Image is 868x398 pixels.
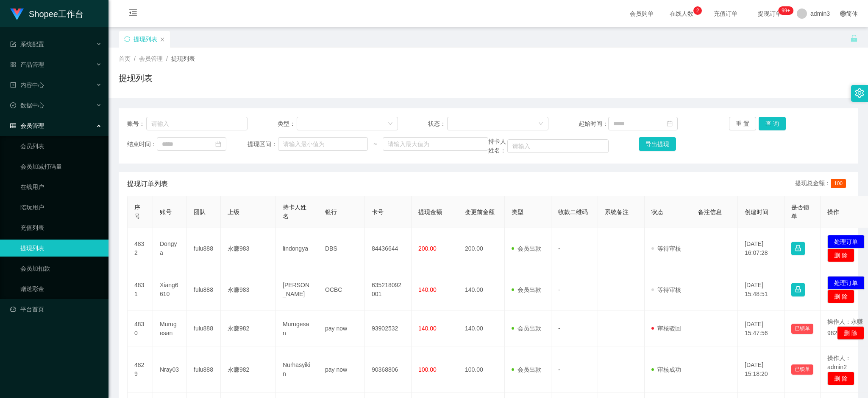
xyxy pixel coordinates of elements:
[128,310,153,347] td: 4830
[827,235,865,248] button: 处理订单
[10,102,44,109] span: 数据中心
[10,61,44,68] span: 产品管理
[318,310,365,347] td: pay now
[795,179,849,189] div: 提现总金额：
[651,366,681,373] span: 审核成功
[651,286,681,293] span: 等待审核
[119,72,153,85] h1: 提现列表
[134,204,140,220] span: 序号
[325,209,337,215] span: 银行
[507,139,609,153] input: 请输入
[651,209,663,215] span: 状态
[512,286,541,293] span: 会员出款
[10,82,44,88] span: 内容中心
[20,280,102,297] a: 赠送彩金
[827,276,865,290] button: 处理订单
[187,269,221,310] td: fulu888
[128,347,153,392] td: 4829
[538,121,543,127] i: 图标: down
[372,209,384,215] span: 卡号
[383,137,488,151] input: 请输入最大值为
[318,228,365,269] td: DBS
[850,34,858,42] i: 图标: unlock
[171,55,195,62] span: 提现列表
[10,41,16,47] i: 图标: form
[729,117,756,130] button: 重 置
[276,310,318,347] td: Murugesan
[651,325,681,332] span: 审核驳回
[153,228,187,269] td: Dongya
[134,55,136,62] span: /
[187,347,221,392] td: fulu888
[791,204,809,220] span: 是否锁单
[827,355,851,370] span: 操作人：admin2
[418,245,437,252] span: 200.00
[187,310,221,347] td: fulu888
[127,179,168,189] span: 提现订单列表
[827,209,839,215] span: 操作
[840,11,846,17] i: 图标: global
[458,310,505,347] td: 140.00
[318,269,365,310] td: OCBC
[428,119,447,128] span: 状态：
[696,6,699,15] p: 2
[10,123,16,129] i: 图标: table
[418,366,437,373] span: 100.00
[153,269,187,310] td: Xiang6610
[738,310,785,347] td: [DATE] 15:47:56
[20,240,102,257] a: 提现列表
[20,138,102,155] a: 会员列表
[827,248,854,262] button: 删 除
[228,209,239,215] span: 上级
[194,209,206,215] span: 团队
[365,310,412,347] td: 93902532
[20,199,102,216] a: 陪玩用户
[153,310,187,347] td: Murugesan
[10,41,44,48] span: 系统配置
[558,209,588,215] span: 收款二维码
[855,88,864,98] i: 图标: setting
[10,10,83,17] a: Shopee工作台
[10,301,102,318] a: 图标: dashboard平台首页
[153,347,187,392] td: Nray03
[10,102,16,108] i: 图标: check-circle-o
[458,269,505,310] td: 140.00
[119,55,131,62] span: 首页
[512,325,541,332] span: 会员出款
[738,347,785,392] td: [DATE] 15:18:20
[745,209,768,215] span: 创建时间
[579,119,608,128] span: 起始时间：
[221,310,276,347] td: 永赚982
[276,347,318,392] td: Nurhasyikin
[128,269,153,310] td: 4831
[418,286,437,293] span: 140.00
[127,140,157,149] span: 结束时间：
[146,117,248,130] input: 请输入
[458,347,505,392] td: 100.00
[276,269,318,310] td: [PERSON_NAME]
[10,122,44,129] span: 会员管理
[278,137,368,151] input: 请输入最小值为
[134,31,157,47] div: 提现列表
[20,178,102,195] a: 在线用户
[791,324,813,334] button: 已锁单
[276,228,318,269] td: lindongya
[221,269,276,310] td: 永赚983
[754,11,786,17] span: 提现订单
[283,204,306,220] span: 持卡人姓名
[20,158,102,175] a: 会员加减打码量
[488,137,507,155] span: 持卡人姓名：
[639,137,676,151] button: 导出提现
[791,283,805,296] button: 图标: lock
[738,228,785,269] td: [DATE] 16:07:28
[160,37,165,42] i: 图标: close
[248,140,278,149] span: 提现区间：
[709,11,742,17] span: 充值订单
[827,372,854,385] button: 删 除
[651,245,681,252] span: 等待审核
[365,269,412,310] td: 635218092001
[29,0,83,28] h1: Shopee工作台
[512,209,523,215] span: 类型
[388,121,393,127] i: 图标: down
[215,141,221,147] i: 图标: calendar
